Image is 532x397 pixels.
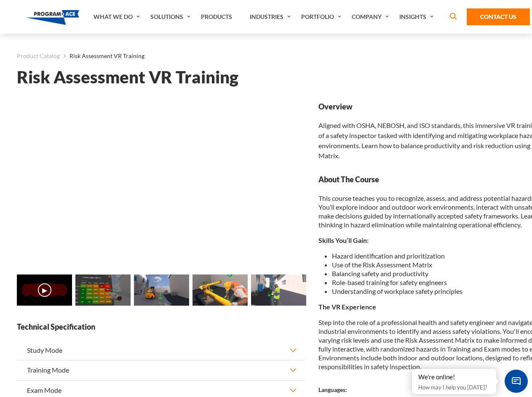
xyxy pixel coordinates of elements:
[251,274,306,306] img: Risk Assessment VR Training - Preview 4
[467,8,530,25] a: Contact Us
[75,274,131,306] img: Risk Assessment VR Training - Preview 1
[418,373,490,381] div: We're online!
[26,10,80,25] img: Program-Ace
[17,360,305,380] button: Training Mode
[134,274,189,306] img: Risk Assessment VR Training - Preview 2
[17,101,305,264] iframe: Risk Assessment VR Training - Video 0
[318,386,347,393] strong: Languages:
[60,51,144,61] li: Risk Assessment VR Training
[38,283,51,297] button: ▶
[418,382,490,392] p: How may I help you [DATE]?
[17,274,72,306] img: Risk Assessment VR Training - Video 0
[505,370,528,393] span: Chat Widget
[192,274,248,306] img: Risk Assessment VR Training - Preview 3
[17,341,305,360] button: Study Mode
[17,51,60,61] a: Product Catalog
[17,322,305,332] strong: Technical Specification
